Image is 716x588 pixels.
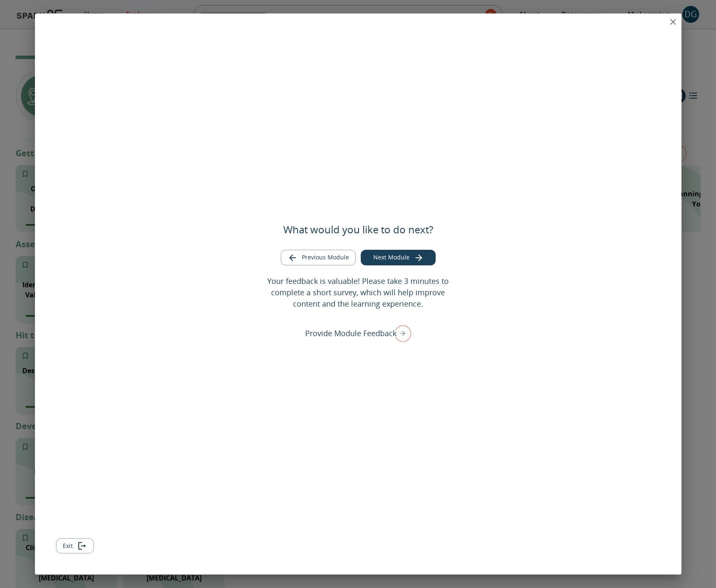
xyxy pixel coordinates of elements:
[283,223,433,236] h5: What would you like to do next?
[56,538,94,554] button: Exit module
[305,328,397,339] p: Provide Module Feedback
[261,275,455,310] p: Your feedback is valuable! Please take 3 minutes to complete a short survey, which will help impr...
[665,13,681,30] button: close
[390,322,411,344] img: right arrow
[361,250,436,265] button: Go to next module
[305,322,411,344] div: Provide Module Feedback
[281,250,356,265] button: Go to previous module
